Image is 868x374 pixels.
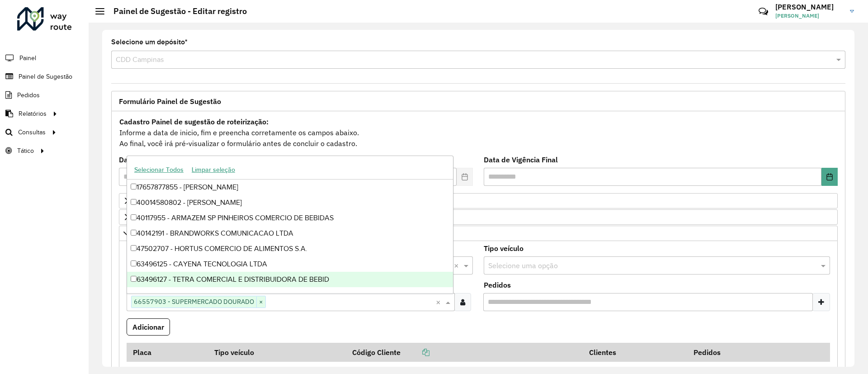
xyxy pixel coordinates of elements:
[130,163,188,177] button: Selecionar Todos
[346,343,583,362] th: Código Cliente
[127,343,208,362] th: Placa
[687,343,792,362] th: Pedidos
[775,12,843,20] span: [PERSON_NAME]
[119,226,838,241] a: Cliente para Recarga
[484,243,524,254] label: Tipo veículo
[127,195,453,210] div: 40014580802 - [PERSON_NAME]
[17,146,34,156] span: Tático
[256,297,265,308] span: ×
[127,210,453,226] div: 40117955 - ARMAZEM SP PINHEIROS COMERCIO DE BEBIDAS
[127,256,453,272] div: 63496125 - CAYENA TECNOLOGIA LTDA
[454,260,462,271] span: Clear all
[208,343,346,362] th: Tipo veículo
[821,168,838,186] button: Choose Date
[19,109,47,118] span: Relatórios
[119,98,221,105] span: Formulário Painel de Sugestão
[127,272,453,287] div: 63496127 - TETRA COMERCIAL E DISTRIBUIDORA DE BEBID
[127,226,453,241] div: 40142191 - BRANDWORKS COMUNICACAO LTDA
[18,128,46,137] span: Consultas
[436,297,443,308] span: Clear all
[754,2,773,21] a: Contato Rápido
[119,209,838,225] a: Preservar Cliente - Devem ficar no buffer, não roteirizar
[119,154,202,165] label: Data de Vigência Inicial
[111,37,188,47] label: Selecione um depósito
[104,6,247,16] h2: Painel de Sugestão - Editar registro
[127,287,453,303] div: 66500007 - BAR E LANCHONETE FUK
[188,163,239,177] button: Limpar seleção
[19,53,36,63] span: Painel
[484,279,511,290] label: Pedidos
[119,117,269,126] strong: Cadastro Painel de sugestão de roteirização:
[484,154,558,165] label: Data de Vigência Final
[127,180,453,195] div: 17657877855 - [PERSON_NAME]
[127,318,170,336] button: Adicionar
[775,3,843,11] h3: [PERSON_NAME]
[19,72,72,81] span: Painel de Sugestão
[401,348,429,357] a: Copiar
[583,343,687,362] th: Clientes
[127,156,453,294] ng-dropdown-panel: Options list
[132,296,256,307] span: 66557903 - SUPERMERCADO DOURADO
[127,241,453,256] div: 47502707 - HORTUS COMERCIO DE ALIMENTOS S.A.
[119,116,838,149] div: Informe a data de inicio, fim e preencha corretamente os campos abaixo. Ao final, você irá pré-vi...
[17,90,40,100] span: Pedidos
[119,193,838,208] a: Priorizar Cliente - Não podem ficar no buffer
